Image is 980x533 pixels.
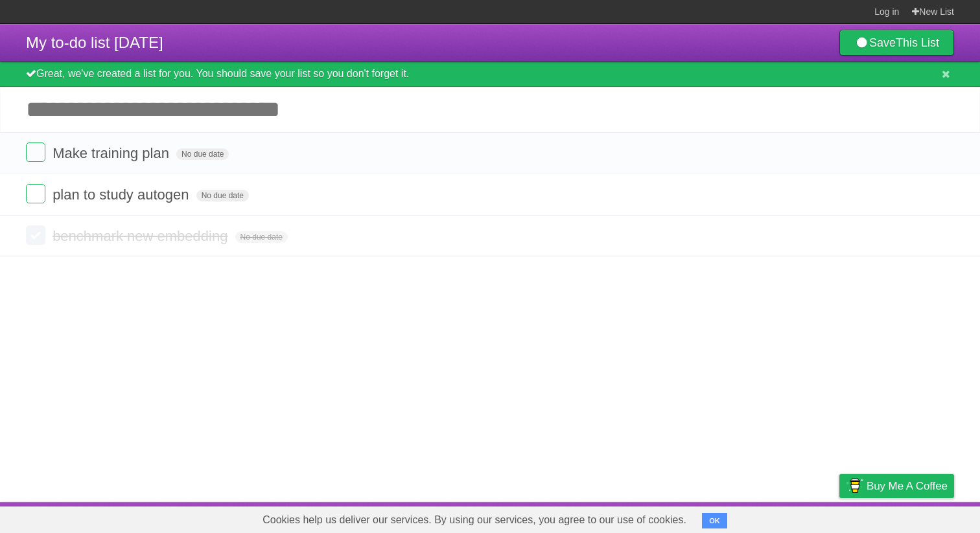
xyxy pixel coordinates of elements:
[896,36,939,49] b: This List
[52,145,172,161] span: Make training plan
[822,505,856,530] a: Privacy
[778,505,807,530] a: Terms
[250,507,699,533] span: Cookies help us deliver our services. By using our services, you agree to our use of cookies.
[235,231,288,243] span: No due date
[26,34,163,51] span: My to-do list [DATE]
[52,187,192,203] span: plan to study autogen
[839,30,954,56] a: SaveThis List
[710,505,762,530] a: Developers
[839,474,954,498] a: Buy me a coffee
[846,475,863,497] img: Buy me a coffee
[867,475,948,497] span: Buy me a coffee
[176,148,229,160] span: No due date
[26,184,45,203] label: Done
[196,190,249,201] span: No due date
[872,505,954,530] a: Suggest a feature
[26,142,45,162] label: Done
[702,513,727,528] button: OK
[667,505,694,530] a: About
[26,225,45,245] label: Done
[52,228,231,244] span: benchmark new embedding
